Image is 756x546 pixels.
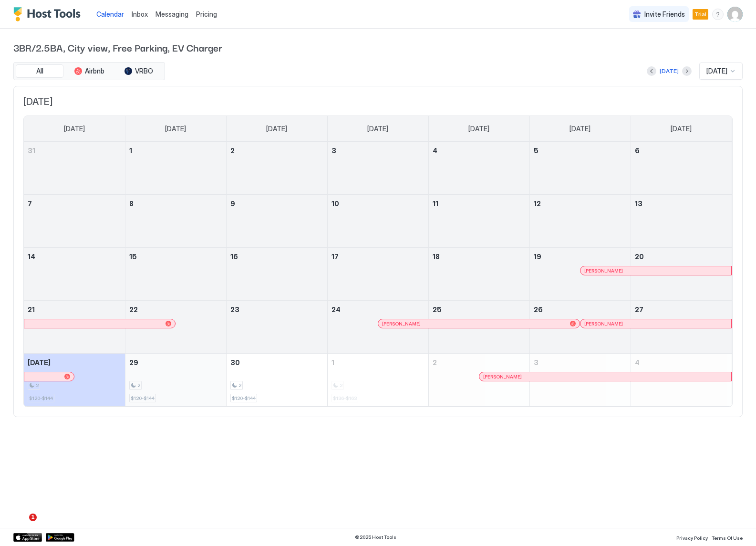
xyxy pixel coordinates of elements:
[584,321,727,327] div: [PERSON_NAME]
[382,321,575,327] div: [PERSON_NAME]
[16,64,63,78] button: All
[125,248,226,265] a: September 15, 2025
[28,252,35,261] span: 14
[65,64,113,78] button: Airbnb
[238,382,241,388] span: 2
[428,195,529,248] td: September 11, 2025
[36,67,43,75] span: All
[631,142,732,159] a: September 6, 2025
[24,354,125,371] a: September 28, 2025
[644,10,685,19] span: Invite Friends
[24,142,125,159] a: August 31, 2025
[129,199,134,208] span: 8
[230,147,235,155] span: 2
[13,7,85,21] a: Host Tools Logo
[428,248,529,301] td: September 18, 2025
[529,142,631,195] td: September 5, 2025
[28,199,32,208] span: 7
[631,354,732,371] a: October 4, 2025
[327,354,428,407] td: October 1, 2025
[631,195,732,212] a: September 13, 2025
[468,125,489,133] span: [DATE]
[131,395,155,401] span: $120-$144
[13,533,42,542] div: App Store
[129,252,137,261] span: 15
[660,67,679,75] div: [DATE]
[429,195,529,212] a: September 11, 2025
[428,354,529,407] td: October 2, 2025
[328,142,428,159] a: September 3, 2025
[13,62,165,80] div: tab-group
[125,142,226,195] td: September 1, 2025
[534,358,539,367] span: 3
[631,142,732,195] td: September 6, 2025
[706,67,727,75] span: [DATE]
[530,354,631,371] a: October 3, 2025
[584,268,623,274] span: [PERSON_NAME]
[129,305,138,314] span: 22
[125,354,226,371] a: September 29, 2025
[29,514,37,521] span: 1
[28,305,35,314] span: 21
[635,305,643,314] span: 27
[647,66,656,76] button: Previous month
[727,7,743,22] div: User profile
[483,374,727,380] div: [PERSON_NAME]
[10,514,32,536] iframe: Intercom live chat
[24,248,125,301] td: September 14, 2025
[24,354,125,407] td: September 28, 2025
[712,9,724,20] div: menu
[328,195,428,212] a: September 10, 2025
[530,142,631,159] a: September 5, 2025
[257,116,297,142] a: Tuesday
[125,301,226,318] a: September 22, 2025
[635,147,640,155] span: 6
[584,268,727,274] div: [PERSON_NAME]
[46,533,74,542] a: Google Play Store
[530,248,631,265] a: September 19, 2025
[24,142,125,195] td: August 31, 2025
[661,116,701,142] a: Saturday
[428,301,529,354] td: September 25, 2025
[23,96,733,108] span: [DATE]
[85,67,104,75] span: Airbnb
[694,10,706,19] span: Trial
[266,125,287,133] span: [DATE]
[132,9,148,19] a: Inbox
[155,9,188,19] a: Messaging
[658,65,680,77] button: [DATE]
[227,301,327,318] a: September 23, 2025
[230,199,235,208] span: 9
[125,195,226,248] td: September 8, 2025
[534,147,539,155] span: 5
[54,116,94,142] a: Sunday
[331,147,336,155] span: 3
[328,354,428,371] a: October 1, 2025
[529,195,631,248] td: September 12, 2025
[529,354,631,407] td: October 3, 2025
[155,116,196,142] a: Monday
[24,248,125,265] a: September 14, 2025
[433,252,440,261] span: 18
[226,195,327,248] td: September 9, 2025
[230,358,240,367] span: 30
[129,358,138,367] span: 29
[226,354,327,407] td: September 30, 2025
[433,358,437,367] span: 2
[115,64,163,78] button: VRBO
[96,10,124,18] span: Calendar
[331,252,339,261] span: 17
[459,116,499,142] a: Thursday
[230,252,238,261] span: 16
[631,301,732,354] td: September 27, 2025
[226,248,327,301] td: September 16, 2025
[429,354,529,371] a: October 2, 2025
[358,116,398,142] a: Wednesday
[560,116,600,142] a: Friday
[530,195,631,212] a: September 12, 2025
[331,199,339,208] span: 10
[529,248,631,301] td: September 19, 2025
[36,382,39,388] span: 2
[367,125,388,133] span: [DATE]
